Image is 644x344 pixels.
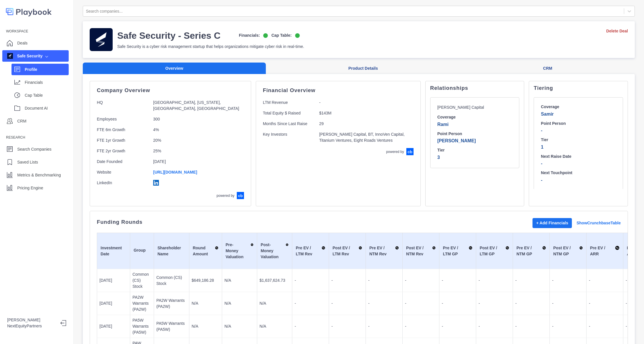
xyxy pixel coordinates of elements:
h6: Next Raise Date [541,154,616,159]
p: N/A [259,323,290,329]
p: Total Equity $ Raised [263,110,315,116]
div: Post EV / LTM Rev [332,245,362,257]
button: + Add Financials [532,218,572,228]
p: - [589,323,621,329]
p: Pricing Engine [17,185,43,191]
p: Document AI [25,105,69,111]
p: Cap Table [25,92,69,98]
p: N/A [192,323,220,329]
p: N/A [192,300,220,306]
p: Tiering [534,86,623,90]
p: - [478,277,510,283]
p: Safe Security is a cyber risk management startup that helps organizations mitigate cyber risk in ... [117,44,304,50]
img: Sort [579,245,583,251]
img: linkedin-logo [153,180,159,186]
h6: Point Person [541,121,616,126]
p: 29 [319,121,410,127]
p: - [319,100,410,106]
p: LTM Revenue [263,100,315,106]
div: Pre EV / ARR [590,245,620,257]
div: Safe Security [7,53,43,59]
h6: Tier [541,137,616,143]
div: Investment Date [101,245,126,257]
img: company image [7,53,13,59]
h3: Safe Security - Series C [117,30,220,41]
button: Product Details [266,63,460,74]
img: Sort [542,245,546,251]
p: - [541,160,616,167]
img: Sort [505,245,509,251]
h6: Tier [437,148,512,153]
p: 300 [153,116,241,122]
p: powered by [386,149,404,154]
img: crunchbase-logo [237,192,244,199]
img: Sort [322,245,325,251]
p: - [295,277,326,283]
p: $143M [319,110,410,116]
p: Profile [25,67,69,73]
p: - [442,300,474,306]
p: NextEquityPartners [7,323,56,329]
p: [PERSON_NAME] Capital, BT, InnoVen Capital, Titanium Ventures, Eight Roads Ventures [319,131,410,143]
p: FTE 2yr Growth [97,148,149,154]
p: - [331,323,363,329]
div: Pre EV / LTM Rev [296,245,325,257]
img: Sort [432,245,436,251]
div: Group [134,247,150,255]
p: - [405,277,437,283]
p: - [541,177,616,184]
p: [PERSON_NAME] [7,317,56,323]
img: Sort [286,242,289,248]
img: Sort [359,245,362,251]
p: Date Founded [97,159,149,165]
p: Relationships [430,86,520,90]
p: Funding Rounds [97,220,143,224]
p: powered by [217,193,234,198]
div: Pre-Money Valuation [226,242,253,260]
p: Metrics & Benchmarking [17,172,61,178]
img: on-logo [263,33,268,38]
img: Sort [215,245,218,251]
p: - [589,300,621,306]
p: N/A [259,300,290,306]
div: Post EV / NTM GP [553,245,583,257]
p: - [331,277,363,283]
p: [PERSON_NAME] [437,137,512,144]
p: Website [97,169,149,175]
div: Post EV / NTM Rev [406,245,436,257]
p: 3 [437,154,512,161]
h6: Coverage [437,115,512,120]
img: Sort [395,245,399,251]
p: [DATE] [99,277,128,283]
p: - [515,300,547,306]
p: [DATE] [99,300,128,306]
p: 1 [541,144,616,151]
p: PA5W Warrants (PA5W) [156,320,187,333]
img: crunchbase-logo [406,148,414,155]
a: [URL][DOMAIN_NAME] [153,170,197,174]
p: - [515,277,547,283]
p: PA2W Warrants (PA2W) [156,298,187,310]
p: Samir [541,111,616,118]
p: Financial Overview [263,88,414,93]
p: - [295,323,326,329]
img: Sort [251,242,253,248]
div: Post-Money Valuation [261,242,289,260]
p: Months Since Last Raise [263,121,315,127]
div: Shareholder Name [157,245,186,257]
p: Financials [25,79,69,85]
p: [PERSON_NAME] Capital [437,104,489,110]
img: Sort [469,245,473,251]
h6: Point Person [437,131,512,137]
img: on-logo [295,33,300,38]
p: Cap Table: [271,32,292,38]
p: - [368,300,400,306]
p: Saved Lists [17,159,38,165]
div: Pre EV / NTM Rev [369,245,399,257]
p: - [515,323,547,329]
p: 20% [153,137,241,143]
img: logo-colored [6,6,52,18]
p: - [478,323,510,329]
img: company-logo [90,28,113,51]
p: Key Investors [263,131,315,143]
